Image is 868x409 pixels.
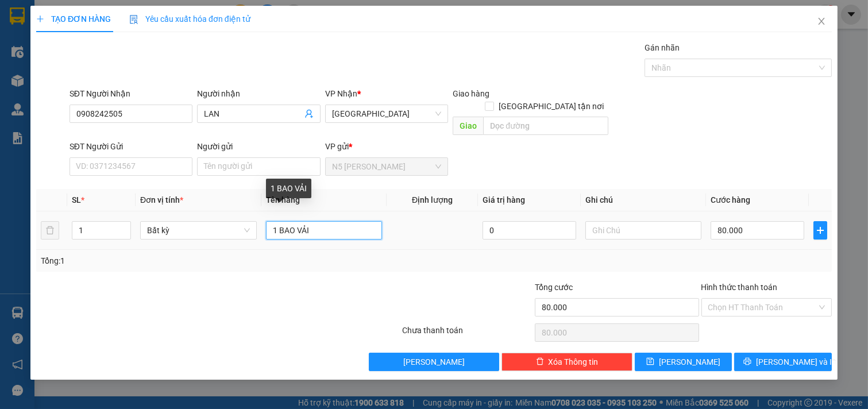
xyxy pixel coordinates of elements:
div: Tổng: 1 [41,254,335,267]
img: logo.jpg [125,14,152,42]
span: [PERSON_NAME] [659,356,720,368]
span: plus [814,226,827,235]
span: save [646,357,654,366]
span: printer [743,357,751,366]
b: Xe Đăng Nhân [14,74,51,128]
div: SĐT Người Nhận [70,87,193,100]
button: plus [813,221,827,240]
input: VD: Bàn, Ghế [266,221,383,240]
span: plus [36,15,44,23]
b: Gửi khách hàng [71,17,114,71]
button: [PERSON_NAME] [369,353,500,371]
input: Dọc đường [483,117,608,135]
div: Chưa thanh toán [401,324,534,344]
span: Giá trị hàng [483,195,525,204]
th: Ghi chú [581,189,707,211]
span: VP Nhận [325,89,357,98]
span: Cước hàng [711,195,750,204]
label: Hình thức thanh toán [701,283,778,292]
span: Xóa Thông tin [549,356,599,368]
span: [GEOGRAPHIC_DATA] tận nơi [494,100,608,113]
button: save[PERSON_NAME] [635,353,732,371]
span: close [817,17,826,26]
input: 0 [483,221,576,240]
button: deleteXóa Thông tin [501,353,632,371]
span: delete [536,357,544,366]
div: 1 BAO VẢI [266,179,311,198]
span: SL [72,195,81,204]
span: Tổng cước [535,283,573,292]
button: delete [41,221,59,240]
span: user-add [304,109,314,118]
label: Gán nhãn [645,43,680,52]
img: icon [129,15,138,24]
span: Đơn vị tính [140,195,183,204]
span: Bất kỳ [147,222,250,239]
b: [DOMAIN_NAME] [97,44,158,53]
span: N5 Phan Rang [332,158,442,175]
li: (c) 2017 [97,55,158,69]
span: TẠO ĐƠN HÀNG [36,14,111,24]
span: Giao [453,117,483,135]
div: Người nhận [197,87,321,100]
div: SĐT Người Gửi [70,140,193,153]
span: Yêu cầu xuất hóa đơn điện tử [129,14,250,24]
span: [PERSON_NAME] [403,356,465,368]
span: [PERSON_NAME] và In [756,356,836,368]
button: Close [805,6,838,38]
button: printer[PERSON_NAME] và In [734,353,832,371]
div: Người gửi [197,140,321,153]
input: Ghi Chú [585,221,702,240]
div: VP gửi [325,140,449,153]
span: Giao hàng [453,89,489,98]
span: Định lượng [412,195,453,204]
span: Sài Gòn [332,105,442,122]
